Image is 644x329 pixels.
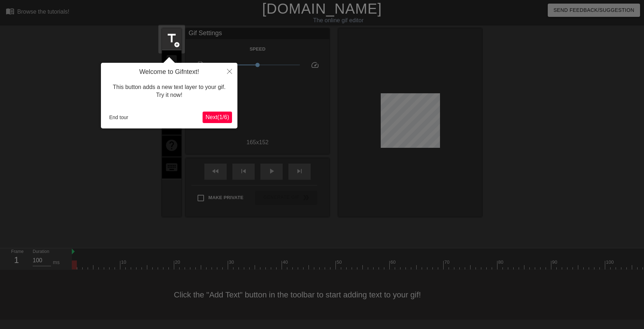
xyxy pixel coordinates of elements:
span: Next ( 1 / 6 ) [205,114,229,120]
button: Next [203,112,232,123]
h4: Welcome to Gifntext! [106,68,232,76]
button: End tour [106,112,131,123]
button: Close [222,63,237,79]
div: This button adds a new text layer to your gif. Try it now! [106,76,232,107]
